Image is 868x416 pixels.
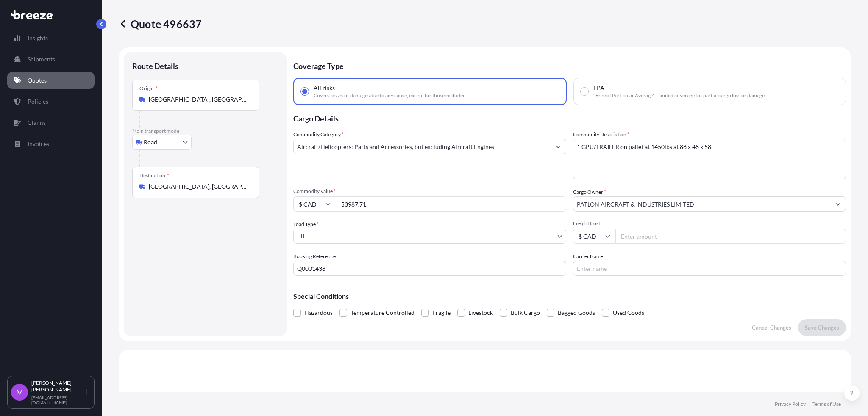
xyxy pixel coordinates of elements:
label: Commodity Description [573,130,629,139]
p: Special Conditions [293,293,846,300]
button: Save Changes [798,319,846,336]
a: Claims [7,114,95,131]
span: FPA [593,84,604,92]
input: Your internal reference [293,261,566,276]
p: Cargo Details [293,105,846,130]
span: M [16,388,23,397]
input: FPA"Free of Particular Average" - limited coverage for partial cargo loss or damage [581,88,588,95]
a: Privacy Policy [775,401,806,408]
p: Shipments [28,55,55,63]
p: Claims [28,118,46,127]
input: Enter name [573,261,846,276]
p: Policies [28,97,48,106]
a: Invoices [7,135,95,152]
span: Commodity Value [293,188,566,195]
button: LTL [293,229,566,244]
span: Covers losses or damages due to any cause, except for those excluded [314,92,466,99]
span: "Free of Particular Average" - limited coverage for partial cargo loss or damage [593,92,765,99]
p: [EMAIL_ADDRESS][DOMAIN_NAME] [31,395,84,405]
p: [PERSON_NAME] [PERSON_NAME] [31,380,84,393]
p: Insights [28,34,48,42]
span: LTL [297,232,306,240]
span: All risks [314,84,335,92]
input: Enter amount [615,229,846,244]
span: Hazardous [304,306,333,319]
input: Select a commodity type [294,139,551,154]
span: Freight Cost [573,220,846,227]
input: Full name [573,196,830,212]
label: Commodity Category [293,130,344,139]
button: Select transport [132,135,192,150]
p: Invoices [28,140,49,148]
button: Cancel Changes [745,319,798,336]
span: Bagged Goods [558,306,595,319]
span: Bulk Cargo [511,306,540,319]
span: Fragile [432,306,451,319]
div: Destination [139,172,169,179]
input: Type amount [336,196,566,212]
p: Save Changes [805,323,839,332]
p: Quote 496637 [119,17,202,30]
span: Used Goods [613,306,644,319]
label: Booking Reference [293,252,336,261]
textarea: 1 GPU/TRAILER on pallet at 1450lbs at 88 x 48 x 58 [573,139,846,179]
p: Coverage Type [293,52,846,78]
label: Carrier Name [573,252,603,261]
div: Origin [139,85,158,92]
input: Origin [149,95,249,104]
button: Show suggestions [551,139,566,154]
label: Cargo Owner [573,188,606,196]
span: Temperature Controlled [351,306,415,319]
a: Quotes [7,72,95,89]
span: Load Type [293,220,319,229]
a: Shipments [7,51,95,68]
a: Insights [7,30,95,47]
button: Show suggestions [830,196,846,212]
span: Road [144,138,157,146]
p: Quotes [28,76,47,85]
a: Terms of Use [812,401,841,408]
p: Cancel Changes [752,323,791,332]
input: All risksCovers losses or damages due to any cause, except for those excluded [301,88,309,95]
p: Route Details [132,61,178,71]
input: Destination [149,182,249,191]
a: Policies [7,93,95,110]
p: Main transport mode [132,128,278,135]
span: Livestock [468,306,493,319]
